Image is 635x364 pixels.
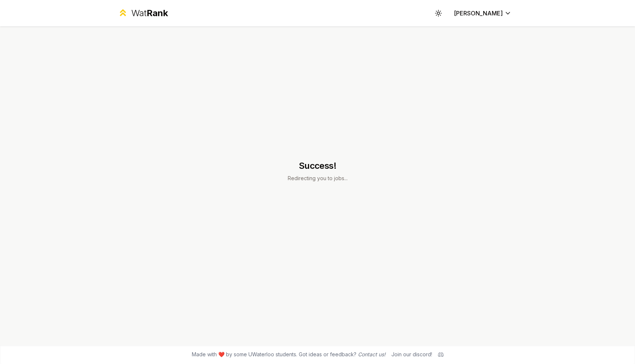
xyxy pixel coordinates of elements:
[131,7,168,19] div: Wat
[448,7,517,20] button: [PERSON_NAME]
[118,7,168,19] a: WatRank
[288,175,348,182] p: Redirecting you to jobs...
[391,351,432,358] div: Join our discord!
[358,351,385,357] a: Contact us!
[192,351,385,358] span: Made with ❤️ by some UWaterloo students. Got ideas or feedback?
[147,8,168,18] span: Rank
[454,9,503,18] span: [PERSON_NAME]
[288,160,348,172] h1: Success!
